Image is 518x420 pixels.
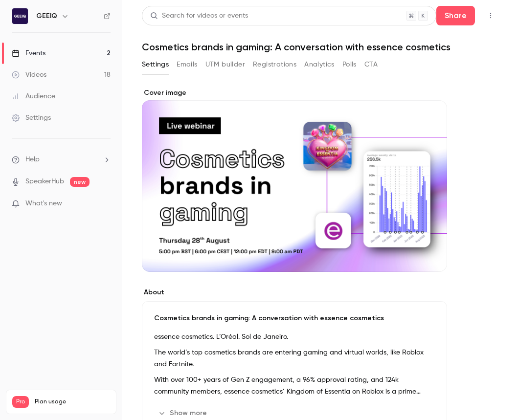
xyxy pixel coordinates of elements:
label: Cover image [142,88,447,98]
p: With over 100+ years of Gen Z engagement, a 96% approval rating, and 124k community members, esse... [154,374,435,398]
div: Events [12,48,45,58]
span: What's new [25,199,62,209]
div: Search for videos or events [150,11,248,21]
button: Polls [342,57,357,72]
span: Help [25,155,40,165]
h1: Cosmetics brands in gaming: A conversation with essence cosmetics [142,41,498,53]
p: Cosmetics brands in gaming: A conversation with essence cosmetics [154,313,435,323]
p: essence cosmetics. L’Oréal. Sol de Janeiro. [154,331,435,343]
button: Registrations [253,57,296,72]
span: Plan usage [35,398,110,406]
button: UTM builder [205,57,245,72]
p: The world’s top cosmetics brands are entering gaming and virtual worlds, like Roblox and Fortnite. [154,347,435,370]
span: Pro [12,396,29,408]
img: GEEIQ [12,8,28,24]
a: SpeakerHub [25,177,64,187]
h6: GEEIQ [36,11,57,21]
section: Cover image [142,88,447,272]
button: CTA [364,57,378,72]
div: Settings [12,113,51,123]
div: Videos [12,70,46,80]
button: Settings [142,57,169,72]
span: new [70,177,90,187]
label: About [142,287,447,297]
li: help-dropdown-opener [12,155,111,165]
div: Audience [12,91,55,101]
button: Analytics [304,57,335,72]
button: Share [436,6,475,25]
button: Emails [177,57,197,72]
